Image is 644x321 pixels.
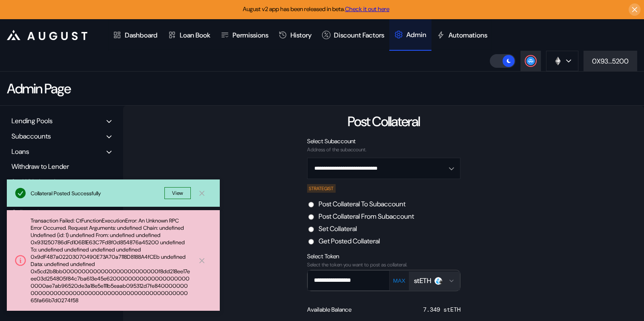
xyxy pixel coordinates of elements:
[216,19,273,51] a: Permissions
[406,30,426,39] div: Admin
[348,113,420,130] div: Post Collateral
[345,5,389,13] a: Check it out here
[307,184,336,193] div: STRATEGIST
[9,160,115,173] div: Withdraw to Lender
[290,31,312,40] div: History
[11,132,51,141] div: Subaccounts
[307,252,460,260] div: Select Token
[7,80,70,98] div: Admin Page
[11,147,29,156] div: Loans
[307,137,460,145] div: Select Subaccount
[553,56,563,66] img: chain logo
[163,19,216,51] a: Loan Book
[180,31,210,40] div: Loan Book
[317,19,389,51] a: Discount Factors
[233,31,268,40] div: Permissions
[438,280,443,285] img: svg+xml,%3c
[592,57,629,66] div: 0X93...5200
[307,262,460,268] div: Select the token you want to post as collateral.
[9,175,115,188] div: Set Withdrawal
[414,276,431,285] div: stETH
[319,224,357,233] label: Set Collateral
[125,31,158,40] div: Dashboard
[334,31,384,40] div: Discount Factors
[391,277,408,284] button: MAX
[31,217,191,304] div: Transaction Failed: CtFunctionExecutionError: An Unknown RPC Error Occurred. Request Arguments: u...
[164,187,191,199] button: View
[389,19,431,51] a: Admin
[319,237,380,246] label: Get Posted Collateral
[108,19,163,51] a: Dashboard
[584,51,637,71] button: 0X93...5200
[431,19,492,51] a: Automations
[307,306,351,313] div: Available Balance
[319,200,405,208] label: Post Collateral To Subaccount
[409,272,460,290] button: Open menu for selecting token for payment
[434,277,442,285] img: steth_logo.png
[319,212,414,221] label: Post Collateral From Subaccount
[243,5,389,13] span: August v2 app has been released in beta.
[307,147,460,153] div: Address of the subaccount.
[31,190,164,197] div: Collateral Posted Successfully
[273,19,317,51] a: History
[546,51,578,71] button: chain logo
[11,116,52,125] div: Lending Pools
[307,158,460,179] button: Open menu
[448,31,487,40] div: Automations
[423,306,460,313] div: 7.349 stETH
